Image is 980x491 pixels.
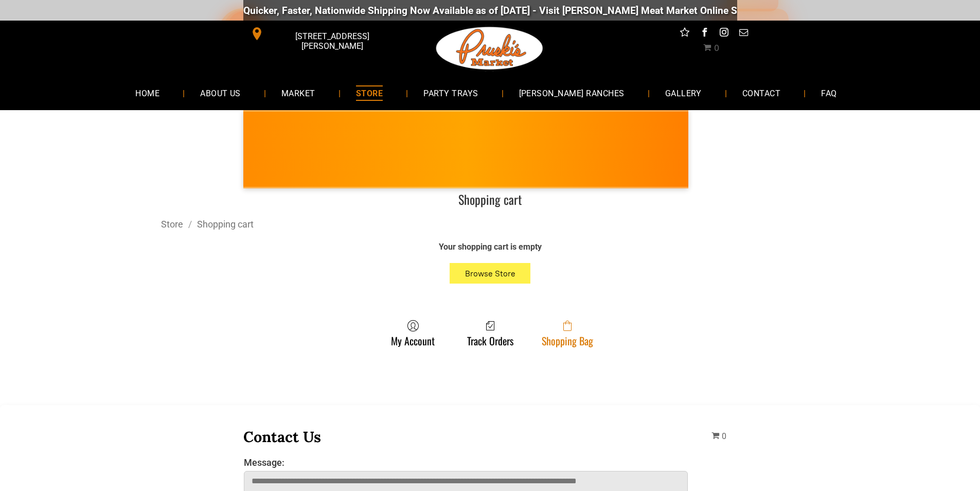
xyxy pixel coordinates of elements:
a: facebook [698,26,711,42]
a: HOME [120,79,175,107]
span: 0 [722,431,726,441]
span: / [183,219,197,230]
a: My Account [386,320,440,347]
h3: Contact Us [243,427,689,446]
a: Shopping cart [197,219,254,230]
a: STORE [341,79,398,107]
button: Browse Store [450,263,531,284]
span: [PERSON_NAME] MARKET [586,156,788,173]
a: instagram [717,26,730,42]
a: [PERSON_NAME] RANCHES [504,79,640,107]
a: [STREET_ADDRESS][PERSON_NAME] [243,26,401,42]
a: Social network [678,26,691,42]
img: Pruski-s+Market+HQ+Logo2-1920w.png [434,21,545,76]
a: [DOMAIN_NAME][URL] [692,5,792,16]
a: CONTACT [727,79,796,107]
a: PARTY TRAYS [408,79,493,107]
span: Browse Store [465,269,515,278]
a: GALLERY [650,79,717,107]
span: [STREET_ADDRESS][PERSON_NAME] [265,26,398,56]
a: ABOUT US [185,79,256,107]
a: email [737,26,750,42]
h1: Shopping cart [161,191,819,207]
label: Message: [244,457,688,468]
a: MARKET [266,79,331,107]
a: FAQ [806,79,852,107]
span: 0 [714,43,719,53]
a: Shopping Bag [537,320,598,347]
div: Breadcrumbs [161,218,819,231]
a: Track Orders [462,320,519,347]
div: Quicker, Faster, Nationwide Shipping Now Available as of [DATE] - Visit [PERSON_NAME] Meat Market... [169,5,792,16]
a: Store [161,219,183,230]
div: Your shopping cart is empty [305,241,675,253]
